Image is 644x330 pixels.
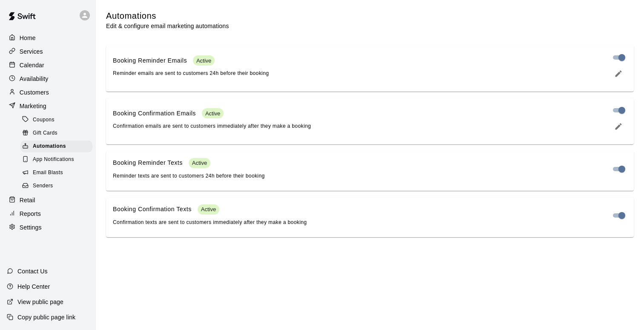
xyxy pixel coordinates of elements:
a: Services [7,45,89,58]
button: edit [610,119,627,134]
p: Contact Us [17,267,48,275]
p: Help Center [17,282,50,291]
span: Confirmation emails are sent to customers immediately after they make a booking [113,123,311,129]
span: Reminder emails are sent to customers 24h before their booking [113,70,269,76]
h5: Automations [106,10,229,22]
p: Settings [20,223,42,232]
a: Automations [20,140,96,153]
span: Gift Cards [33,129,57,138]
a: Email Blasts [20,166,96,180]
span: Automations [33,142,66,151]
span: Reminder texts are sent to customers 24h before their booking [113,173,265,179]
div: Senders [20,180,92,192]
a: Marketing [7,100,89,112]
p: Booking Reminder Emails [113,56,187,65]
div: Automations [20,141,92,152]
p: Availability [20,75,49,83]
p: Calendar [20,61,44,69]
a: Retail [7,194,89,207]
span: Confirmation texts are sent to customers immediately after they make a booking [113,219,307,225]
span: App Notifications [33,155,74,164]
a: Calendar [7,59,89,72]
p: Booking Confirmation Texts [113,205,192,214]
p: Copy public page link [17,313,75,321]
p: Booking Confirmation Emails [113,109,196,118]
a: Home [7,32,89,44]
a: Availability [7,72,89,85]
span: Email Blasts [33,169,63,177]
p: Edit & configure email marketing automations [106,22,229,30]
p: Retail [20,196,35,204]
span: Coupons [33,116,55,124]
button: edit [610,66,627,81]
span: Active [193,57,215,64]
p: Customers [20,88,49,97]
div: Gift Cards [20,127,92,139]
a: Gift Cards [20,126,96,140]
a: Customers [7,86,89,99]
a: App Notifications [20,153,96,166]
p: Reports [20,209,41,218]
div: Coupons [20,114,92,126]
p: Marketing [20,102,46,110]
a: Settings [7,221,89,234]
a: Reports [7,207,89,220]
p: Services [20,47,43,56]
p: Home [20,34,36,42]
span: Active [198,206,219,212]
span: Active [189,160,210,166]
span: Active [202,110,224,117]
a: Coupons [20,113,96,126]
div: Email Blasts [20,167,92,179]
p: Booking Reminder Texts [113,158,183,167]
span: Senders [33,182,53,190]
p: View public page [17,298,63,306]
a: Senders [20,180,96,193]
div: App Notifications [20,154,92,166]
